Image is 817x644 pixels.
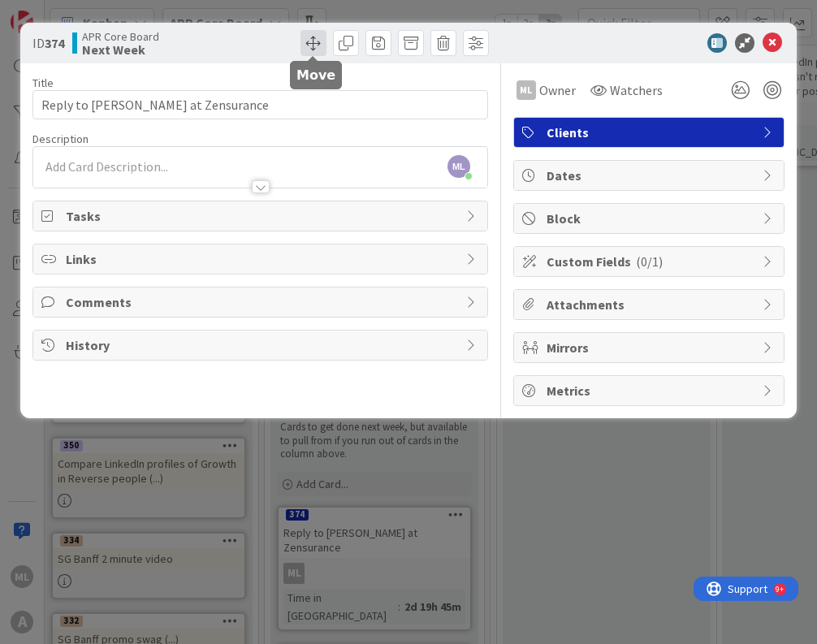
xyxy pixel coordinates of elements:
[82,30,159,43] span: APR Core Board
[296,67,335,83] h5: Move
[547,381,754,400] span: Metrics
[66,249,458,269] span: Links
[66,292,458,312] span: Comments
[66,335,458,355] span: History
[66,206,458,226] span: Tasks
[447,155,470,178] span: ML
[82,43,159,56] b: Next Week
[547,338,754,357] span: Mirrors
[517,80,536,100] div: ML
[539,80,576,100] span: Owner
[610,80,663,100] span: Watchers
[82,6,90,19] div: 9+
[32,76,54,90] label: Title
[547,209,754,228] span: Block
[547,295,754,314] span: Attachments
[32,33,64,53] span: ID
[32,132,89,146] span: Description
[547,123,754,142] span: Clients
[32,90,488,119] input: type card name here...
[636,253,663,270] span: ( 0/1 )
[45,35,64,51] b: 374
[547,252,754,271] span: Custom Fields
[547,166,754,185] span: Dates
[34,2,74,22] span: Support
